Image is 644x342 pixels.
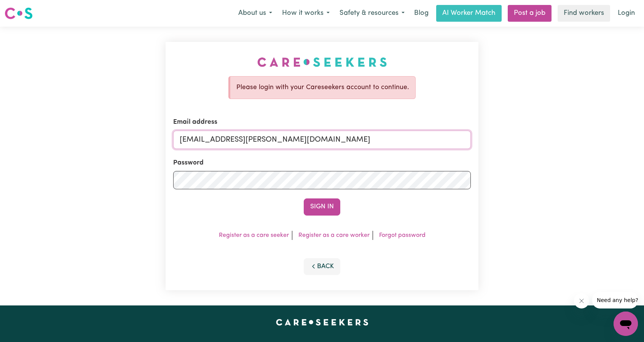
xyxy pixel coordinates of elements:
input: Email address [173,131,471,149]
label: Password [173,158,204,168]
iframe: Message from company [592,292,638,308]
a: Login [613,5,639,22]
img: Careseekers logo [5,6,33,20]
a: Careseekers logo [5,5,33,22]
a: Find workers [558,5,610,22]
a: Post a job [508,5,552,22]
button: Back [304,258,340,275]
iframe: Close message [574,293,589,308]
label: Email address [173,117,217,127]
button: Sign In [304,198,340,215]
a: Forgot password [379,232,426,238]
button: How it works [277,5,335,21]
iframe: Button to launch messaging window [614,312,638,336]
a: Register as a care seeker [219,232,289,238]
a: AI Worker Match [436,5,502,22]
button: About us [233,5,277,21]
button: Safety & resources [335,5,410,21]
p: Please login with your Careseekers account to continue. [236,83,409,93]
a: Register as a care worker [298,232,370,238]
span: Need any help? [5,5,46,11]
a: Careseekers home page [276,319,368,325]
a: Blog [410,5,433,22]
